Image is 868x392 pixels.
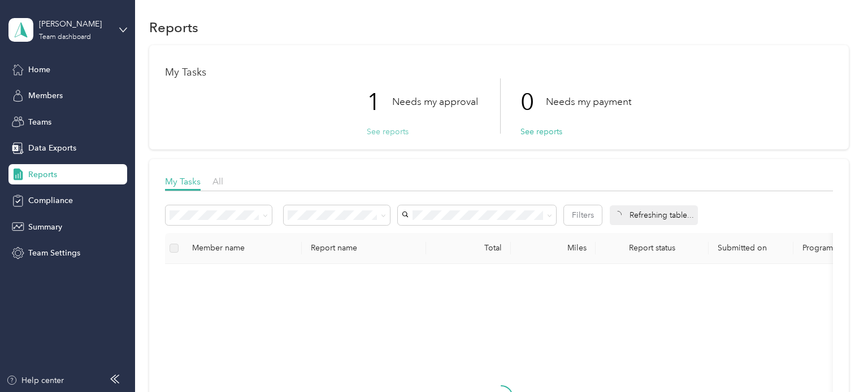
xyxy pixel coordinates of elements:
[520,78,546,126] p: 0
[709,233,793,264] th: Submitted on
[28,64,50,76] span: Home
[39,34,91,41] div: Team dashboard
[28,90,63,102] span: Members
[28,142,76,154] span: Data Exports
[39,18,110,30] div: [PERSON_NAME]
[165,176,201,187] span: My Tasks
[564,205,602,225] button: Filters
[28,195,73,206] span: Compliance
[367,126,409,138] button: See reports
[367,78,392,126] p: 1
[212,176,223,187] span: All
[149,21,198,33] h1: Reports
[520,126,562,138] button: See reports
[605,243,700,253] span: Report status
[28,116,51,128] span: Teams
[28,247,80,259] span: Team Settings
[165,67,833,78] h1: My Tasks
[546,95,631,109] p: Needs my payment
[183,233,302,264] th: Member name
[28,221,62,233] span: Summary
[28,169,57,180] span: Reports
[610,205,698,225] div: Refreshing table...
[520,243,587,253] div: Miles
[805,329,868,392] iframe: Everlance-gr Chat Button Frame
[192,243,293,253] div: Member name
[6,375,64,386] button: Help center
[302,233,426,264] th: Report name
[392,95,478,109] p: Needs my approval
[435,243,502,253] div: Total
